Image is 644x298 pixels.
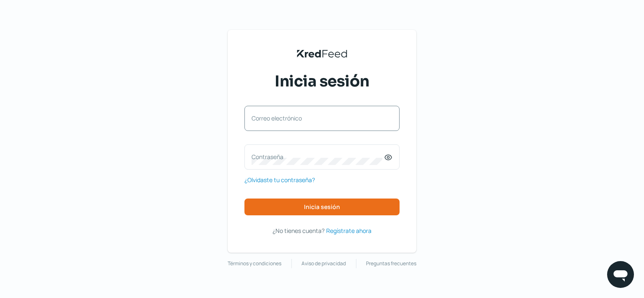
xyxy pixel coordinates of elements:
[244,199,400,215] button: Inicia sesión
[304,204,340,210] span: Inicia sesión
[228,259,281,268] a: Términos y condiciones
[273,227,325,235] span: ¿No tienes cuenta?
[275,71,369,92] span: Inicia sesión
[612,266,629,283] img: chatIcon
[326,225,371,236] a: Regístrate ahora
[366,259,416,268] a: Preguntas frecuentes
[301,259,346,268] a: Aviso de privacidad
[244,175,315,185] a: ¿Olvidaste tu contraseña?
[252,153,384,161] label: Contraseña
[252,114,384,122] label: Correo electrónico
